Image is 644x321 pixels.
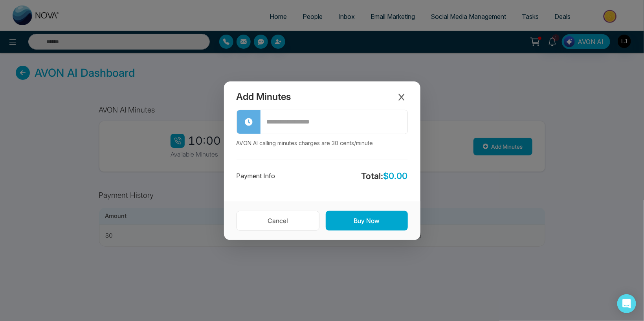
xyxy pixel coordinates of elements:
[617,294,636,313] div: Open Intercom Messenger
[326,211,408,231] button: Buy Now
[237,91,291,103] h2: Add Minutes
[395,91,408,103] button: Close modal
[361,170,408,183] span: Total:
[237,139,408,147] p: AVON AI calling minutes charges are 30 cents/minute
[383,171,408,181] span: $ 0.00
[237,211,319,231] button: Cancel
[237,171,275,181] span: Payment Info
